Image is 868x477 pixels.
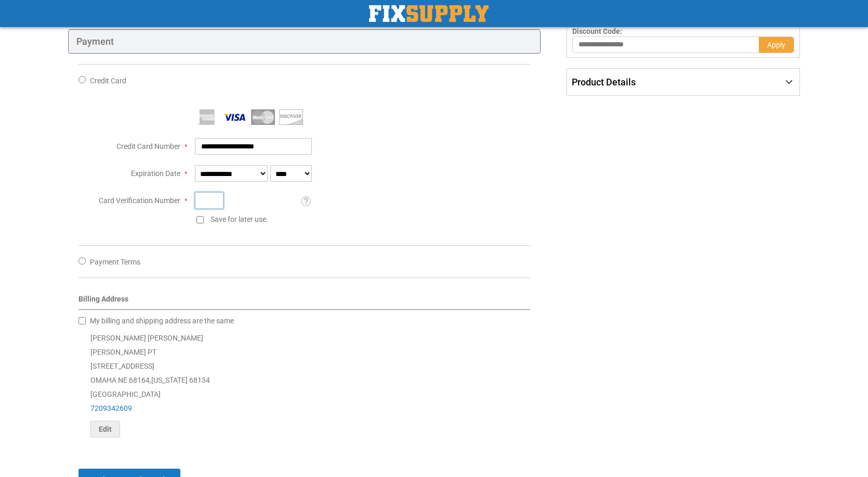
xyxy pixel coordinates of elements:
[90,421,120,437] button: Edit
[99,196,180,205] span: Card Verification Number
[211,215,268,223] span: Save for later use.
[572,77,636,87] span: Product Details
[195,109,219,125] img: American Express
[90,317,234,325] span: My billing and shipping address are the same
[90,258,140,266] span: Payment Terms
[78,294,530,310] div: Billing Address
[369,5,489,22] img: Fix Industrial Supply
[572,27,622,35] span: Discount Code:
[68,29,541,54] div: Payment
[116,142,180,150] span: Credit Card Number
[759,36,794,53] button: Apply
[151,376,188,384] span: [US_STATE]
[369,5,489,22] a: store logo
[99,425,112,433] span: Edit
[78,331,530,437] div: [PERSON_NAME] [PERSON_NAME] [PERSON_NAME] PT [STREET_ADDRESS] OMAHA NE 68164 , 68134 [GEOGRAPHIC_...
[279,109,303,125] img: Discover
[223,109,247,125] img: Visa
[90,404,132,412] a: 7209342609
[767,41,785,49] span: Apply
[251,109,275,125] img: MasterCard
[90,77,126,85] span: Credit Card
[131,169,180,178] span: Expiration Date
